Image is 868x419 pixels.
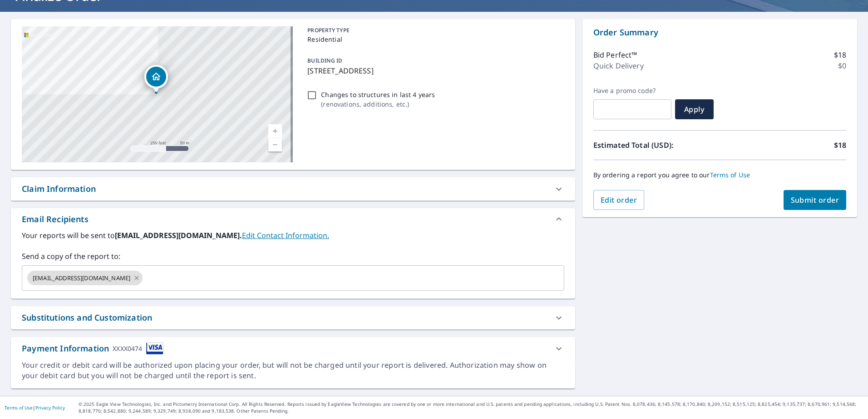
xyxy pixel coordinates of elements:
p: Changes to structures in last 4 years [321,90,435,99]
p: PROPERTY TYPE [307,26,560,34]
button: Edit order [593,190,645,210]
a: EditContactInfo [242,230,329,240]
p: Quick Delivery [593,60,644,71]
div: Substitutions and Customization [11,306,575,329]
div: [EMAIL_ADDRESS][DOMAIN_NAME] [27,271,143,285]
p: © 2025 Eagle View Technologies, Inc. and Pictometry International Corp. All Rights Reserved. Repo... [79,401,863,414]
div: Substitutions and Customization [22,312,152,324]
p: By ordering a report you agree to our [593,171,846,179]
div: Claim Information [22,183,96,195]
div: Your credit or debit card will be authorized upon placing your order, but will not be charged unt... [22,360,564,381]
b: [EMAIL_ADDRESS][DOMAIN_NAME]. [115,230,242,240]
label: Your reports will be sent to [22,230,564,241]
p: $0 [838,60,846,71]
div: Dropped pin, building 1, Residential property, 1718 N Highland Ave Sherman, TX 75092 [144,65,168,93]
p: BUILDING ID [307,57,342,64]
p: $18 [834,49,846,60]
p: [STREET_ADDRESS] [307,65,560,76]
a: Current Level 17, Zoom Out [268,138,282,151]
div: Claim Information [11,177,575,200]
label: Have a promo code? [593,87,671,95]
span: Apply [682,104,706,114]
a: Terms of Use [5,404,33,411]
span: Edit order [601,195,637,205]
a: Privacy Policy [35,404,65,411]
p: Order Summary [593,26,846,39]
div: Payment InformationXXXX0474cardImage [11,337,575,360]
a: Current Level 17, Zoom In [268,124,282,138]
p: $18 [834,140,846,151]
div: Payment Information [22,342,163,355]
p: Residential [307,34,560,44]
a: Terms of Use [710,171,750,179]
p: Estimated Total (USD): [593,140,720,151]
p: | [5,405,65,410]
span: [EMAIL_ADDRESS][DOMAIN_NAME] [27,274,136,283]
div: XXXX0474 [113,342,142,355]
button: Apply [675,99,714,119]
p: Bid Perfect™ [593,49,637,60]
label: Send a copy of the report to: [22,251,564,262]
span: Submit order [791,195,839,205]
p: ( renovations, additions, etc. ) [321,99,435,109]
button: Submit order [784,190,847,210]
div: Email Recipients [11,208,575,230]
img: cardImage [146,342,163,355]
div: Email Recipients [22,213,89,225]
